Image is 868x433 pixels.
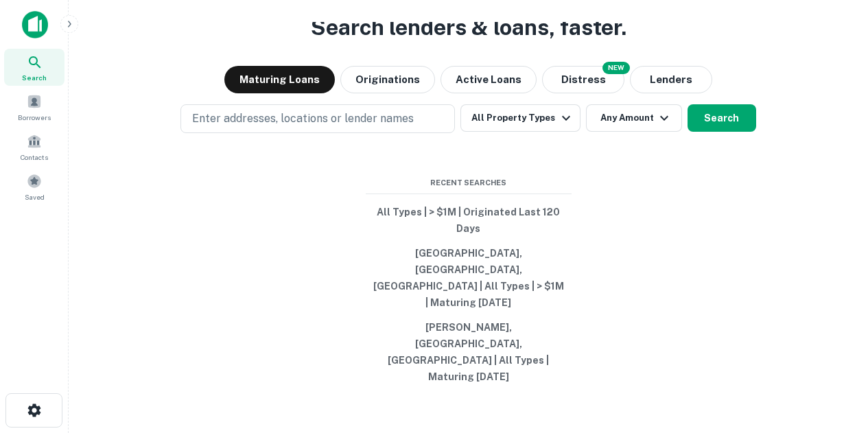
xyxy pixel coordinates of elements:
span: Borrowers [18,112,51,123]
h3: Search lenders & loans, faster. [311,11,626,44]
button: Maturing Loans [224,66,335,93]
span: Contacts [21,152,48,163]
button: Lenders [630,66,712,93]
button: Enter addresses, locations or lender names [180,104,455,133]
button: Search [688,104,756,132]
span: Search [22,72,47,83]
button: Search distressed loans with lien and other non-mortgage details. [542,66,624,93]
button: [GEOGRAPHIC_DATA], [GEOGRAPHIC_DATA], [GEOGRAPHIC_DATA] | All Types | > $1M | Maturing [DATE] [366,241,572,315]
span: Recent Searches [366,177,572,189]
span: Saved [25,191,45,202]
div: NEW [602,62,630,74]
a: Saved [4,168,64,205]
a: Contacts [4,128,64,165]
button: Active Loans [441,66,537,93]
iframe: Chat Widget [799,323,868,389]
button: Originations [340,66,435,93]
button: [PERSON_NAME], [GEOGRAPHIC_DATA], [GEOGRAPHIC_DATA] | All Types | Maturing [DATE] [366,315,572,389]
a: Borrowers [4,89,64,126]
button: All Types | > $1M | Originated Last 120 Days [366,200,572,241]
img: capitalize-icon.png [22,11,48,38]
a: Search [4,49,64,86]
button: All Property Types [460,104,580,132]
p: Enter addresses, locations or lender names [192,110,414,127]
button: Any Amount [586,104,682,132]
